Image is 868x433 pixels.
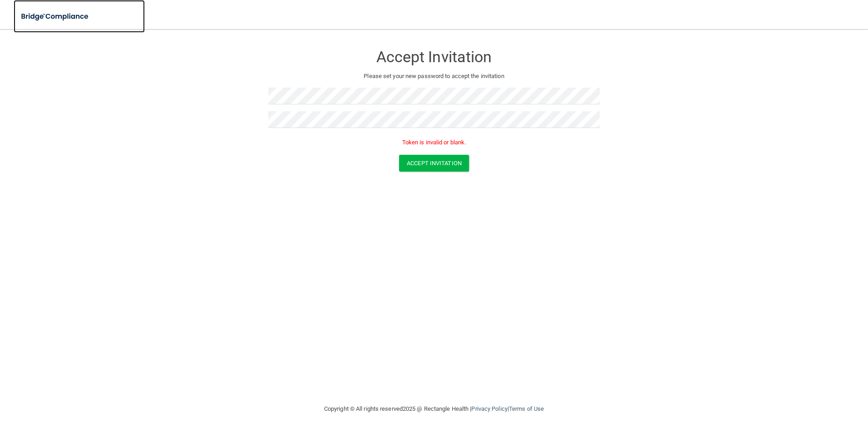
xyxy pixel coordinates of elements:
button: Accept Invitation [399,155,469,172]
img: bridge_compliance_login_screen.278c3ca4.svg [14,7,97,26]
h3: Accept Invitation [268,49,600,65]
a: Privacy Policy [471,405,507,412]
a: Terms of Use [509,405,544,412]
p: Please set your new password to accept the invitation [275,71,593,82]
div: Copyright © All rights reserved 2025 @ Rectangle Health | | [268,394,600,423]
p: Token is invalid or blank. [268,137,600,148]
